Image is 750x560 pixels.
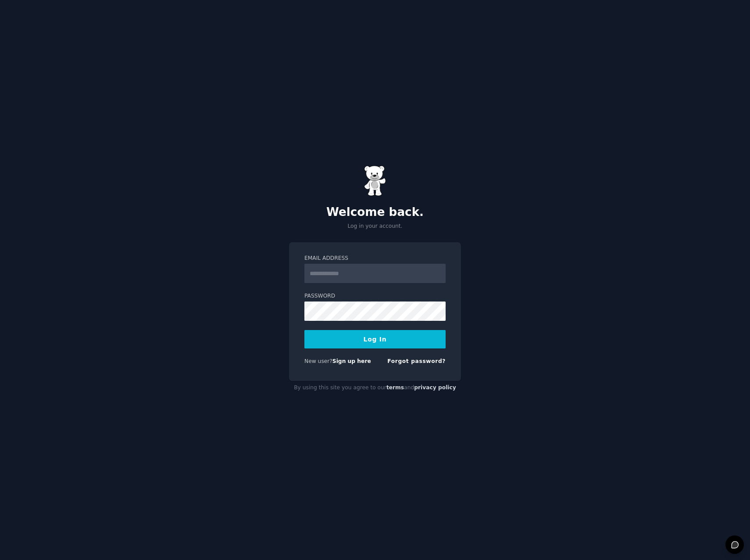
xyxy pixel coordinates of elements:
a: privacy policy [414,384,456,391]
a: terms [386,384,404,391]
div: By using this site you agree to our and [289,381,461,395]
a: Sign up here [332,358,371,364]
p: Log in your account. [289,223,461,230]
label: Email Address [304,255,446,262]
span: New user? [304,358,332,364]
h2: Welcome back. [289,205,461,219]
img: Gummy Bear [364,165,386,196]
button: Log In [304,330,446,348]
label: Password [304,292,446,300]
a: Forgot password? [387,358,446,364]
